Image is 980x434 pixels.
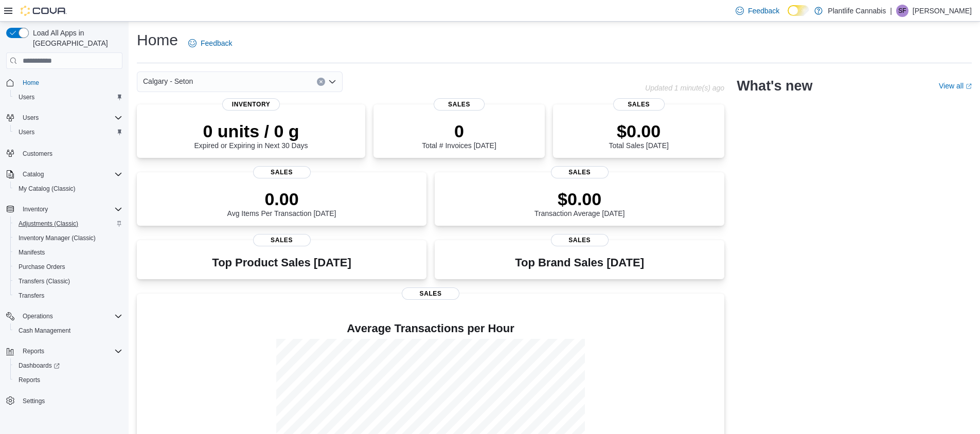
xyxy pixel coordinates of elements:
h4: Average Transactions per Hour [145,322,716,335]
span: Sales [434,98,485,111]
span: Users [19,128,34,136]
div: Susan Firkola [896,5,908,17]
p: 0 [422,121,496,141]
a: My Catalog (Classic) [14,183,80,195]
span: Catalog [19,168,122,180]
a: Transfers (Classic) [14,275,74,287]
div: Avg Items Per Transaction [DATE] [227,189,336,218]
span: Users [14,126,122,138]
span: Reports [19,345,122,357]
span: Inventory Manager (Classic) [19,234,96,242]
button: Settings [2,393,127,408]
span: Load All Apps in [GEOGRAPHIC_DATA] [29,28,122,48]
button: Users [10,125,127,139]
span: Inventory [23,205,48,213]
span: Purchase Orders [14,261,122,273]
button: Operations [2,309,127,323]
button: Transfers (Classic) [10,274,127,288]
button: Users [10,90,127,104]
span: Feedback [201,38,232,48]
span: Sales [551,234,609,246]
button: Home [2,75,127,90]
span: Sales [253,234,311,246]
span: Users [19,93,34,101]
h2: What's new [737,78,812,94]
span: Users [23,114,39,122]
p: | [890,5,892,17]
button: Operations [19,310,57,322]
a: Adjustments (Classic) [14,218,82,230]
a: Purchase Orders [14,261,69,273]
span: Users [19,112,122,124]
span: My Catalog (Classic) [19,185,76,193]
button: Open list of options [328,78,336,86]
h1: Home [137,30,178,50]
span: Operations [23,312,53,320]
p: 0.00 [227,189,336,209]
span: Transfers [19,292,44,300]
span: Sales [253,166,311,178]
button: Catalog [2,167,127,182]
span: Reports [19,376,40,384]
span: SF [898,5,906,17]
span: Cash Management [14,324,122,337]
span: Manifests [14,246,122,259]
span: Home [23,79,39,87]
a: Inventory Manager (Classic) [14,232,100,244]
span: Transfers [14,290,122,302]
button: Transfers [10,288,127,303]
span: Adjustments (Classic) [14,218,122,230]
span: Reports [23,347,44,355]
a: Home [19,77,43,89]
span: Manifests [19,248,45,257]
span: Operations [19,310,122,322]
span: Sales [551,166,609,178]
a: Feedback [732,1,783,21]
button: Inventory [19,203,52,215]
button: My Catalog (Classic) [10,182,127,196]
a: Transfers [14,290,48,302]
span: Customers [23,150,52,158]
span: Reports [14,374,122,386]
div: Transaction Average [DATE] [534,189,625,218]
p: 0 units / 0 g [194,121,308,141]
span: Adjustments (Classic) [19,220,78,228]
a: Dashboards [14,359,64,372]
span: Transfers (Classic) [19,277,70,285]
span: Catalog [23,170,44,178]
span: Inventory [19,203,122,215]
a: Cash Management [14,324,75,337]
h3: Top Brand Sales [DATE] [515,257,644,269]
span: Users [14,91,122,103]
button: Inventory [2,202,127,216]
input: Dark Mode [788,5,809,16]
span: Home [19,76,122,89]
span: Sales [402,287,459,300]
button: Purchase Orders [10,260,127,274]
p: $0.00 [609,121,668,141]
a: Manifests [14,246,49,259]
span: Dashboards [14,359,122,372]
a: Users [14,91,39,103]
span: Calgary - Seton [143,75,193,87]
button: Manifests [10,245,127,260]
button: Users [2,111,127,125]
span: Inventory [222,98,280,111]
p: [PERSON_NAME] [913,5,972,17]
span: Customers [19,147,122,159]
span: Settings [23,397,45,405]
a: Users [14,126,39,138]
a: Dashboards [10,358,127,373]
button: Reports [10,373,127,387]
span: Settings [19,394,122,407]
button: Adjustments (Classic) [10,216,127,231]
svg: External link [966,83,972,89]
button: Inventory Manager (Classic) [10,231,127,245]
h3: Top Product Sales [DATE] [212,257,351,269]
p: $0.00 [534,189,625,209]
span: Inventory Manager (Classic) [14,232,122,244]
button: Users [19,112,43,124]
button: Reports [2,344,127,358]
img: Cova [21,6,67,16]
